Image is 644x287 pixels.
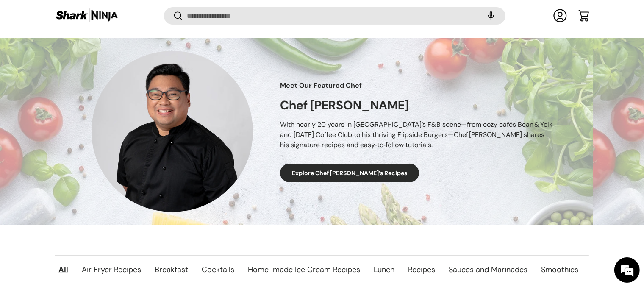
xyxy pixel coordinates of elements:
[477,7,505,25] speech-search-button: Search by voice
[442,261,534,279] a: Sauces and Marinades
[280,119,552,150] p: With nearly 20 years in [GEOGRAPHIC_DATA]’s F&B scene—from cozy cafés Bean & Yolk and [DATE] Coff...
[4,194,161,224] textarea: Type your message and hit 'Enter'
[534,261,585,279] a: Smoothies
[241,261,367,279] a: Home-made Ice Cream Recipes
[280,98,552,113] h2: Chef [PERSON_NAME]
[55,8,119,24] img: Shark Ninja Philippines
[280,81,552,91] p: Meet Our Featured Chef
[49,88,117,174] span: We're online!
[401,261,442,279] a: Recipes
[44,47,142,59] div: Chat with us now
[280,163,419,182] a: Explore Chef [PERSON_NAME]’s Recipes
[52,261,75,279] a: All
[195,261,241,279] a: Cocktails
[148,261,195,279] a: Breakfast
[75,261,148,279] a: Air Fryer Recipes
[367,261,401,279] a: Lunch
[139,4,159,25] div: Minimize live chat window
